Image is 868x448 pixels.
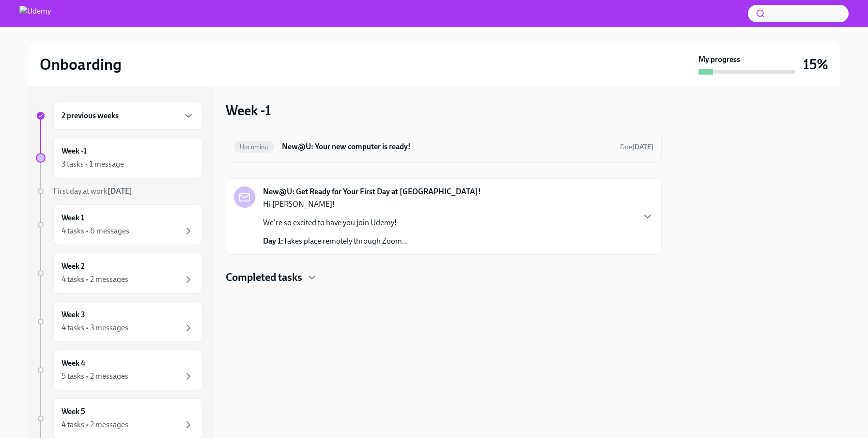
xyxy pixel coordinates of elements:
[62,358,85,369] h6: Week 4
[62,213,84,223] h6: Week 1
[62,274,128,285] div: 4 tasks • 2 messages
[36,253,202,294] a: Week 24 tasks • 2 messages
[263,217,408,228] p: We're so excited to have you join Udemy!
[234,143,274,151] span: Upcoming
[263,236,283,246] strong: Day 1:
[62,406,85,417] h6: Week 5
[108,186,132,196] strong: [DATE]
[36,138,202,178] a: Week -13 tasks • 1 message
[234,139,653,154] a: UpcomingNew@U: Your new computer is ready!Due[DATE]
[263,199,408,210] p: Hi [PERSON_NAME]!
[36,204,202,245] a: Week 14 tasks • 6 messages
[620,143,653,151] span: Due
[803,56,828,73] h3: 15%
[53,186,132,196] span: First day at work
[226,270,302,285] h4: Completed tasks
[36,398,202,439] a: Week 54 tasks • 2 messages
[263,186,481,197] strong: New@U: Get Ready for Your First Day at [GEOGRAPHIC_DATA]!
[62,146,87,156] h6: Week -1
[282,141,612,152] h6: New@U: Your new computer is ready!
[62,110,119,121] h6: 2 previous weeks
[620,142,653,152] span: October 18th, 2025 12:00
[226,102,271,119] h3: Week -1
[62,419,128,430] div: 4 tasks • 2 messages
[226,270,662,285] div: Completed tasks
[62,309,85,320] h6: Week 3
[62,323,128,333] div: 4 tasks • 3 messages
[53,102,202,130] div: 2 previous weeks
[62,261,85,272] h6: Week 2
[62,226,129,236] div: 4 tasks • 6 messages
[62,159,124,170] div: 3 tasks • 1 message
[36,350,202,390] a: Week 45 tasks • 2 messages
[36,186,202,197] a: First day at work[DATE]
[632,143,653,151] strong: [DATE]
[698,54,740,65] strong: My progress
[62,371,128,382] div: 5 tasks • 2 messages
[263,236,408,247] p: Takes place remotely through Zoom...
[19,6,51,21] img: Udemy
[40,55,122,74] h2: Onboarding
[36,301,202,342] a: Week 34 tasks • 3 messages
